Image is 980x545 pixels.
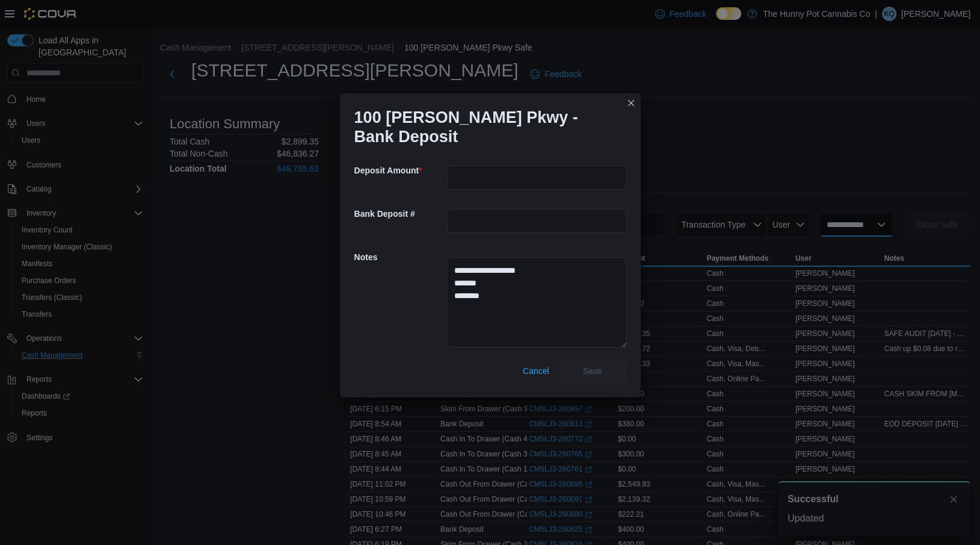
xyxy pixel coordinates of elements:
[559,359,626,383] button: Save
[583,365,602,377] span: Save
[354,108,617,146] h1: 100 [PERSON_NAME] Pkwy - Bank Deposit
[624,96,638,110] button: Closes this modal window
[518,359,554,383] button: Cancel
[354,202,445,226] h5: Bank Deposit #
[523,365,549,377] span: Cancel
[354,245,445,269] h5: Notes
[354,158,445,182] h5: Deposit Amount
